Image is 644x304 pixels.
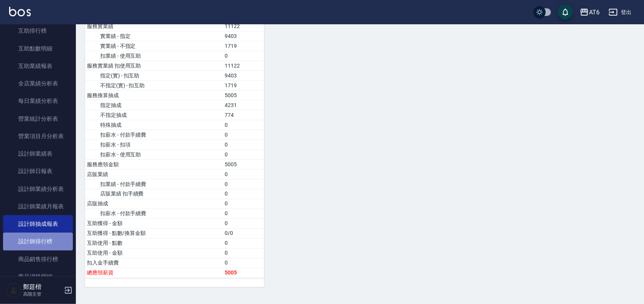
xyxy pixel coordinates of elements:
td: 0/0 [223,228,265,238]
td: 扣薪水 - 付款手續費 [85,209,223,219]
td: 0 [223,209,265,219]
a: 設計師排行榜 [3,233,73,250]
td: 扣薪水 - 扣項 [85,140,223,150]
a: 設計師日報表 [3,162,73,180]
div: AT6 [589,8,600,17]
td: 9403 [223,71,265,80]
td: 扣入金手續費 [85,258,223,268]
td: 特殊抽成 [85,120,223,130]
td: 扣薪水 - 使用互助 [85,150,223,159]
td: 扣薪水 - 付款手續費 [85,130,223,140]
h5: 鄭莛楷 [23,283,62,291]
td: 服務應領金額 [85,159,223,169]
td: 11122 [223,21,265,31]
a: 商品銷售排行榜 [3,250,73,268]
td: 總應領薪資 [85,268,223,278]
td: 0 [223,169,265,179]
td: 互助使用 - 金額 [85,248,223,258]
td: 0 [223,179,265,189]
td: 0 [223,199,265,209]
a: 設計師業績月報表 [3,198,73,215]
td: 互助獲得 - 點數/換算金額 [85,228,223,238]
td: 服務換算抽成 [85,90,223,100]
a: 設計師業績表 [3,145,73,162]
td: 不指定(實) - 扣互助 [85,80,223,90]
td: 0 [223,238,265,248]
td: 0 [223,130,265,140]
button: AT6 [577,5,603,20]
a: 互助排行榜 [3,22,73,39]
td: 0 [223,51,265,61]
td: 4231 [223,100,265,110]
a: 商品消耗明細 [3,268,73,285]
a: 營業項目月分析表 [3,128,73,145]
td: 0 [223,258,265,268]
td: 指定抽成 [85,100,223,110]
td: 服務實業績 扣使用互助 [85,61,223,71]
td: 774 [223,110,265,120]
a: 互助業績報表 [3,57,73,75]
td: 9403 [223,31,265,41]
td: 0 [223,150,265,159]
td: 1719 [223,80,265,90]
td: 實業績 - 不指定 [85,41,223,51]
td: 0 [223,219,265,228]
a: 全店業績分析表 [3,75,73,92]
a: 設計師抽成報表 [3,215,73,233]
button: 登出 [606,5,635,19]
td: 店販抽成 [85,199,223,209]
td: 店販業績 扣手續費 [85,189,223,199]
img: Logo [9,7,31,16]
td: 1719 [223,41,265,51]
td: 0 [223,120,265,130]
td: 服務實業績 [85,21,223,31]
td: 扣業績 - 付款手續費 [85,179,223,189]
td: 不指定抽成 [85,110,223,120]
td: 互助使用 - 點數 [85,238,223,248]
td: 指定(實) - 扣互助 [85,71,223,80]
td: 0 [223,189,265,199]
td: 互助獲得 - 金額 [85,219,223,228]
p: 高階主管 [23,291,62,298]
a: 營業統計分析表 [3,110,73,128]
td: 0 [223,140,265,150]
button: save [558,5,573,20]
td: 5005 [223,159,265,169]
td: 扣業績 - 使用互助 [85,51,223,61]
td: 0 [223,248,265,258]
a: 互助點數明細 [3,40,73,57]
img: Person [6,283,21,298]
td: 11122 [223,61,265,71]
td: 店販業績 [85,169,223,179]
a: 每日業績分析表 [3,92,73,110]
td: 5005 [223,268,265,278]
td: 5005 [223,90,265,100]
a: 設計師業績分析表 [3,180,73,198]
td: 實業績 - 指定 [85,31,223,41]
